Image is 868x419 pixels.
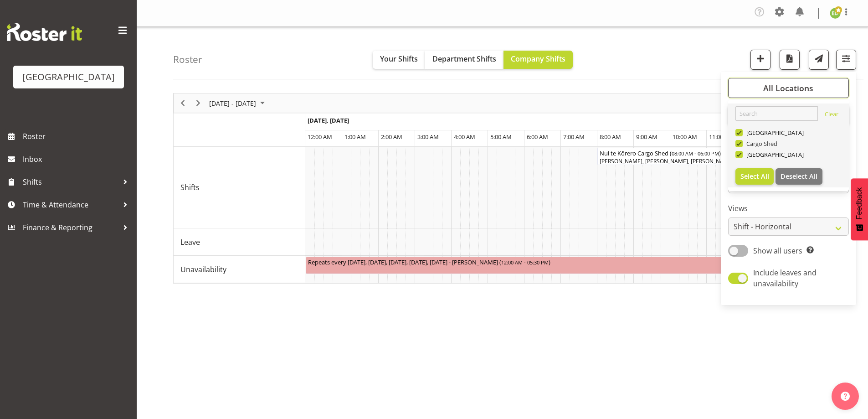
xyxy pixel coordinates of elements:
td: Shifts resource [174,147,305,228]
button: September 08 - 14, 2025 [208,98,269,109]
span: 3:00 AM [417,133,439,141]
span: Department Shifts [432,54,496,64]
td: Unavailability resource [174,256,305,283]
button: All Locations [728,78,849,98]
span: Time & Attendance [23,198,118,212]
button: Download a PDF of the roster according to the set date range. [780,50,800,70]
span: Select All [740,172,769,181]
img: Rosterit website logo [7,23,82,41]
span: Shifts [23,175,118,189]
span: Unavailability [180,264,226,275]
div: Timeline Week of September 11, 2025 [173,93,832,284]
span: Include leaves and unavailability [753,268,817,289]
button: Company Shifts [503,51,573,69]
button: Department Shifts [425,51,503,69]
a: Clear [825,110,838,121]
span: Leave [180,237,200,248]
span: 9:00 AM [636,133,657,141]
span: Cargo Shed [743,140,778,147]
span: Shifts [180,182,200,193]
span: [GEOGRAPHIC_DATA] [743,129,804,136]
span: All Locations [763,83,813,93]
span: Roster [23,129,132,143]
span: 6:00 AM [527,133,548,141]
img: emma-dowman11789.jpg [830,8,841,19]
input: Search [735,106,818,121]
span: 12:00 AM - 05:30 PM [501,259,549,266]
button: Select All [735,168,774,185]
label: Views [728,203,849,214]
h4: Roster [173,54,202,65]
span: 11:00 AM [709,133,734,141]
span: 1:00 AM [344,133,366,141]
span: 8:00 AM [600,133,621,141]
img: help-xxl-2.png [841,392,850,401]
button: Send a list of all shifts for the selected filtered period to all rostered employees. [809,50,829,70]
span: Company Shifts [511,54,565,64]
span: 10:00 AM [673,133,697,141]
span: Show all users [753,246,802,256]
td: Leave resource [174,228,305,256]
span: Deselect All [781,172,817,181]
button: Deselect All [776,168,822,185]
button: Next [192,98,205,109]
span: 2:00 AM [381,133,402,141]
span: 7:00 AM [563,133,585,141]
span: 12:00 AM [308,133,332,141]
button: Your Shifts [373,51,425,69]
button: Add a new shift [750,50,770,70]
span: 4:00 AM [454,133,475,141]
span: [DATE], [DATE] [308,116,349,124]
span: 5:00 AM [490,133,512,141]
span: [DATE] - [DATE] [208,98,257,109]
span: Feedback [855,187,863,219]
div: [GEOGRAPHIC_DATA] [22,70,115,84]
span: [GEOGRAPHIC_DATA] [743,151,804,158]
button: Feedback - Show survey [851,178,868,240]
div: Next [190,93,206,113]
span: 08:00 AM - 06:00 PM [672,150,719,157]
span: Your Shifts [380,54,418,64]
div: Previous [175,93,190,113]
span: Finance & Reporting [23,221,118,234]
button: Previous [177,98,189,109]
span: Inbox [23,152,132,166]
button: Filter Shifts [836,50,856,70]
